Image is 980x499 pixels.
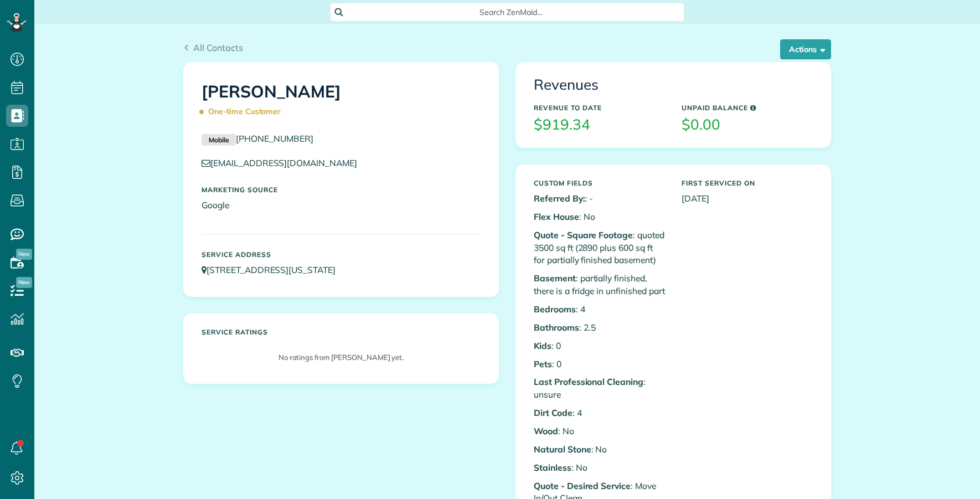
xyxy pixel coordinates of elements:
b: Last Professional Cleaning [534,376,643,387]
h5: Service Address [202,251,481,258]
b: Basement [534,272,576,284]
h5: Revenue to Date [534,104,665,111]
p: : No [534,443,665,456]
h1: [PERSON_NAME] [202,83,481,121]
b: Quote - Desired Service [534,480,631,491]
b: Bathrooms [534,322,579,333]
p: : partially finished, there is a fridge in unfinished part [534,272,665,297]
b: Dirt Code [534,407,572,418]
span: One-time Customer [202,102,286,121]
p: : 4 [534,303,665,316]
b: Wood [534,425,558,436]
b: Flex House [534,211,579,222]
b: Bedrooms [534,303,576,315]
p: : 0 [534,339,665,352]
p: [DATE] [682,192,813,205]
p: : No [534,461,665,474]
a: All Contacts [183,41,243,54]
b: Stainless [534,462,571,473]
a: [EMAIL_ADDRESS][DOMAIN_NAME] [202,157,368,168]
p: : quoted 3500 sq ft (2890 plus 600 sq ft for partially finished basement) [534,229,665,267]
b: Quote - Square Footage [534,229,633,240]
span: New [16,277,32,288]
h5: Unpaid Balance [682,104,813,111]
h3: $919.34 [534,117,665,133]
small: Mobile [202,134,236,146]
span: New [16,249,32,260]
h5: Marketing Source [202,186,481,193]
p: : unsure [534,375,665,401]
span: All Contacts [193,42,243,53]
h5: Service ratings [202,328,481,336]
h3: Revenues [534,77,813,93]
p: No ratings from [PERSON_NAME] yet. [207,352,475,363]
b: Referred By: [534,193,585,204]
p: : No [534,210,665,223]
a: Mobile[PHONE_NUMBER] [202,133,313,144]
p: Google [202,199,481,212]
b: Pets [534,358,552,369]
p: : 0 [534,358,665,371]
p: : - [534,192,665,205]
h5: First Serviced On [682,179,813,187]
button: Actions [780,39,831,59]
h3: $0.00 [682,117,813,133]
p: : No [534,425,665,438]
b: Natural Stone [534,444,591,455]
p: : 4 [534,407,665,419]
b: Kids [534,340,551,351]
p: : 2.5 [534,321,665,334]
h5: Custom Fields [534,179,665,187]
a: [STREET_ADDRESS][US_STATE] [202,264,346,275]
